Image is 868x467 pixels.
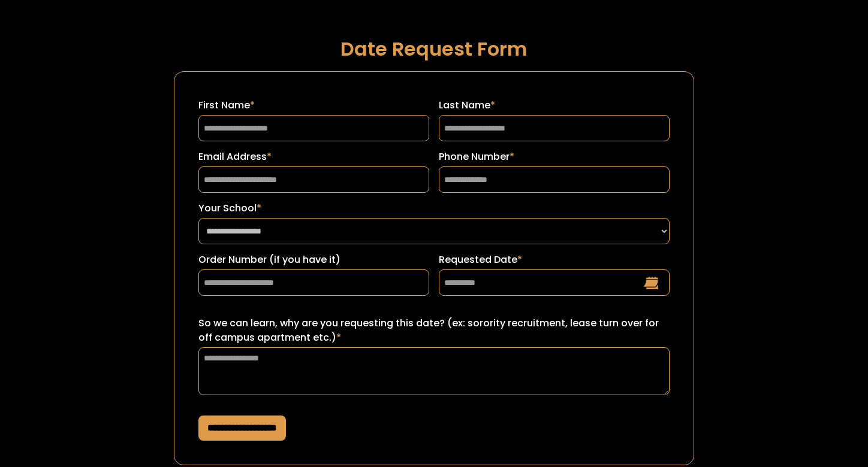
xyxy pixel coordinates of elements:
[439,253,670,267] label: Requested Date
[439,150,670,164] label: Phone Number
[174,38,695,59] h1: Date Request Form
[198,98,429,113] label: First Name
[198,150,429,164] label: Email Address
[198,316,670,345] label: So we can learn, why are you requesting this date? (ex: sorority recruitment, lease turn over for...
[198,253,429,267] label: Order Number (if you have it)
[198,201,670,216] label: Your School
[439,98,670,113] label: Last Name
[174,71,695,465] form: Request a Date Form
